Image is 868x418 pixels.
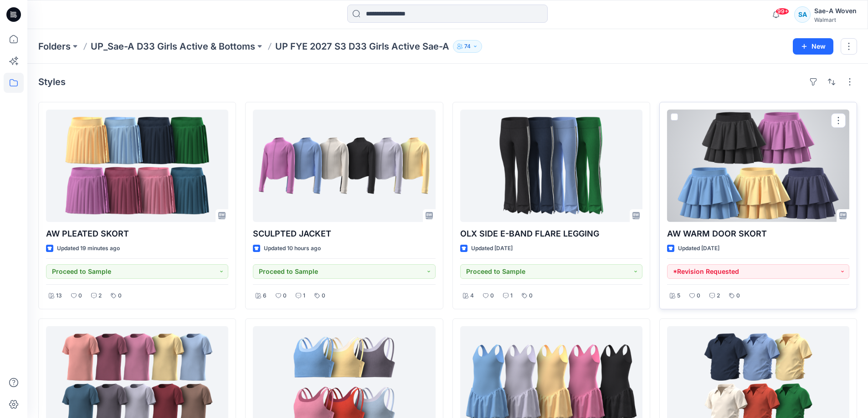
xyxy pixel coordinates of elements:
[460,110,642,222] a: OLX SIDE E-BAND FLARE LEGGING
[717,291,720,301] p: 2
[264,244,321,253] p: Updated 10 hours ago
[470,291,474,301] p: 4
[303,291,305,301] p: 1
[57,244,120,253] p: Updated 19 minutes ago
[322,291,325,301] p: 0
[56,291,62,301] p: 13
[776,8,789,15] span: 99+
[283,291,287,301] p: 0
[78,291,82,301] p: 0
[118,291,122,301] p: 0
[793,38,833,55] button: New
[678,244,719,253] p: Updated [DATE]
[794,6,811,23] div: SA
[697,291,700,301] p: 0
[253,110,435,222] a: SCULPTED JACKET
[736,291,740,301] p: 0
[814,16,857,23] div: Walmart
[471,244,513,253] p: Updated [DATE]
[814,5,857,16] div: Sae-A Woven
[490,291,494,301] p: 0
[263,291,267,301] p: 6
[667,227,849,240] p: AW WARM DOOR SKORT
[510,291,513,301] p: 1
[464,41,471,51] p: 74
[98,291,102,301] p: 2
[453,40,482,53] button: 74
[46,227,228,240] p: AW PLEATED SKORT
[91,40,255,53] a: UP_Sae-A D33 Girls Active & Bottoms
[667,110,849,222] a: AW WARM DOOR SKORT
[460,227,642,240] p: OLX SIDE E-BAND FLARE LEGGING
[38,76,66,87] h4: Styles
[529,291,533,301] p: 0
[275,40,449,53] p: UP FYE 2027 S3 D33 Girls Active Sae-A
[38,40,71,53] a: Folders
[46,110,228,222] a: AW PLEATED SKORT
[677,291,680,301] p: 5
[253,227,435,240] p: SCULPTED JACKET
